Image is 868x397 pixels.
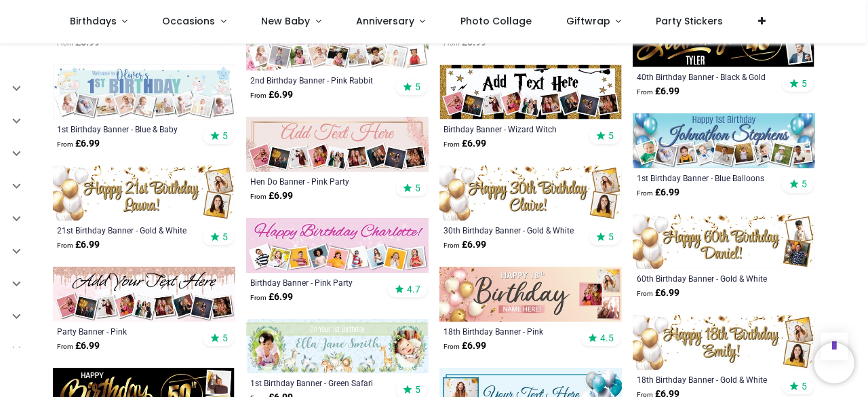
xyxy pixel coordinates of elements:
[439,166,622,221] img: Personalised Happy 30th Birthday Banner - Gold & White Balloons - 2 Photo Upload
[637,374,776,385] a: 18th Birthday Banner - Gold & White Balloons
[637,189,653,197] span: From
[250,88,293,102] strong: £ 6.99
[443,137,486,151] strong: £ 6.99
[443,140,460,148] span: From
[637,186,679,200] strong: £ 6.99
[53,267,235,322] img: Personalised Party Banner - Pink - Custom Text & 9 Photo Upload
[162,14,215,28] span: Occasions
[250,294,267,301] span: From
[637,290,653,297] span: From
[250,92,267,99] span: From
[222,231,228,243] span: 5
[246,319,429,373] img: Personalised 1st Birthday Banner - Green Safari Animals - Custom Name & 2 Photo Upload
[246,117,429,172] img: Hen Do Banner - Pink Party - Custom Text & 9 Photo Upload
[250,290,293,304] strong: £ 6.99
[53,64,235,119] img: Personalised Happy 1st Birthday Banner - Blue & Baby Elephant - Custom Name & 9 Photo Upload
[250,193,267,200] span: From
[57,326,196,337] a: Party Banner - Pink
[633,214,815,269] img: Personalised Happy 60th Birthday Banner - Gold & White Balloons - 2 Photo Upload
[57,242,73,249] span: From
[443,343,460,350] span: From
[439,64,622,119] img: Personalised Happy Birthday Banner - Wizard Witch - 9 Photo Upload
[415,383,420,396] span: 5
[439,267,622,322] img: Personalised Happy 18th Birthday Banner - Pink - Custom Name & 3 Photo Upload
[57,137,100,151] strong: £ 6.99
[637,88,653,96] span: From
[222,130,228,142] span: 5
[802,77,807,90] span: 5
[57,343,73,350] span: From
[637,273,776,284] a: 60th Birthday Banner - Gold & White Balloons
[656,14,723,28] span: Party Stickers
[250,377,389,388] a: 1st Birthday Banner - Green Safari Animals
[637,172,776,183] a: 1st Birthday Banner - Blue Balloons
[57,339,100,353] strong: £ 6.99
[633,113,815,168] img: Personalised 1st Birthday Banner - Blue Balloons - Custom Name & 9 Photo Upload
[70,14,117,28] span: Birthdays
[57,140,73,148] span: From
[57,225,196,235] a: 21st Birthday Banner - Gold & White Balloons
[415,81,420,93] span: 5
[261,14,310,28] span: New Baby
[566,14,610,28] span: Giftwrap
[814,343,854,383] iframe: Brevo live chat
[250,75,389,86] a: 2nd Birthday Banner - Pink Rabbit
[600,332,614,344] span: 4.5
[407,283,420,295] span: 4.7
[443,326,583,337] a: 18th Birthday Banner - Pink
[608,130,614,142] span: 5
[250,176,389,187] a: Hen Do Banner - Pink Party
[443,225,583,235] a: 30th Birthday Banner - Gold & White Balloons
[57,238,100,252] strong: £ 6.99
[608,231,614,243] span: 5
[460,14,532,28] span: Photo Collage
[250,189,293,203] strong: £ 6.99
[246,218,429,273] img: Personalised Happy Birthday Banner - Pink Party - 9 Photo Upload
[637,71,776,82] a: 40th Birthday Banner - Black & Gold
[637,286,679,300] strong: £ 6.99
[356,14,414,28] span: Anniversary
[802,380,807,392] span: 5
[802,178,807,190] span: 5
[633,315,815,370] img: Personalised Happy 18th Birthday Banner - Gold & White Balloons - 2 Photo Upload
[415,182,420,194] span: 5
[443,242,460,249] span: From
[222,332,228,344] span: 5
[443,124,583,134] a: Birthday Banner - Wizard Witch
[443,238,486,252] strong: £ 6.99
[53,166,235,221] img: Personalised Happy 21st Birthday Banner - Gold & White Balloons - 2 Photo Upload
[637,85,679,98] strong: £ 6.99
[443,339,486,353] strong: £ 6.99
[250,277,389,288] a: Birthday Banner - Pink Party
[57,124,196,134] a: 1st Birthday Banner - Blue & Baby Elephant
